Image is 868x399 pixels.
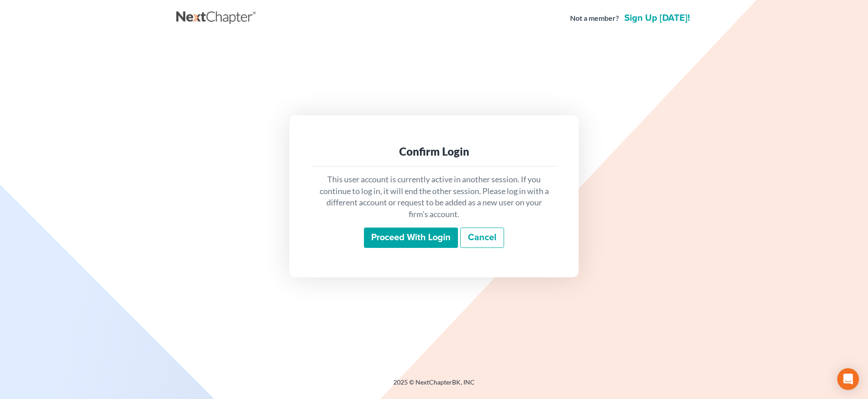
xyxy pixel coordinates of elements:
[318,144,550,159] div: Confirm Login
[623,14,692,23] a: Sign up [DATE]!
[318,174,550,220] p: This user account is currently active in another session. If you continue to log in, it will end ...
[364,228,458,248] input: Proceed with login
[176,378,692,394] div: 2025 © NextChapterBK, INC
[570,13,619,24] strong: Not a member?
[460,228,504,248] a: Cancel
[837,368,859,390] div: Open Intercom Messenger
